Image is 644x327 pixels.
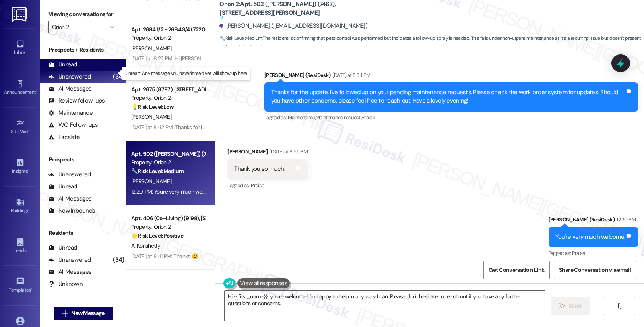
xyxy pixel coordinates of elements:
[48,85,91,93] div: All Messages
[131,34,206,42] div: Property: Orion 2
[131,124,385,131] div: [DATE] at 8:42 PM: Thanks for letting me know. Should you have other concerns, please feel free t...
[131,85,206,94] div: Apt. 2675 (8797), [STREET_ADDRESS]
[111,254,126,266] div: (34)
[549,215,638,227] div: [PERSON_NAME] (ResiDesk)
[48,109,93,117] div: Maintenance
[62,310,68,317] i: 
[219,34,644,52] span: : The resident is confirming that pest control was performed but indicates a follow-up spray is n...
[489,266,544,274] span: Get Conversation Link
[234,165,285,173] div: Thank you so much.
[316,114,361,121] span: Maintenance request ,
[131,45,171,52] span: [PERSON_NAME]
[131,242,160,249] span: A. Korishetty
[131,178,171,185] span: [PERSON_NAME]
[48,268,91,276] div: All Messages
[559,303,566,309] i: 
[4,195,36,217] a: Buildings
[48,97,105,105] div: Review follow-ups
[251,182,264,189] span: Praise
[330,71,370,79] div: [DATE] at 8:54 PM
[71,309,104,317] span: New Message
[615,215,636,224] div: 12:20 PM
[31,286,32,292] span: •
[40,46,126,54] div: Prospects + Residents
[288,114,316,121] span: Maintenance ,
[48,8,118,21] label: Viewing conversations for
[225,291,545,321] textarea: Hi {{first_name}}, you're welcome! I'm happy to help in any way I can. Please don't hesitate to r...
[126,70,247,77] p: Unread: Any message you haven't read yet will show up here
[48,280,83,288] div: Unknown
[36,88,37,94] span: •
[28,167,29,173] span: •
[131,55,518,62] div: [DATE] at 8:22 PM: Hi [PERSON_NAME], I'm part of Orion 2's Resident Support Offsite Team, working...
[4,275,36,296] a: Templates •
[131,252,198,260] div: [DATE] at 8:41 PM: Thanks 😊
[4,156,36,178] a: Insights •
[569,302,581,310] span: Send
[4,235,36,257] a: Leads
[131,94,206,102] div: Property: Orion 2
[54,307,113,320] button: New Message
[554,261,636,279] button: Share Conversation via email
[131,168,184,175] strong: 🔧 Risk Level: Medium
[48,195,91,203] div: All Messages
[131,150,206,158] div: Apt. 502 ([PERSON_NAME]) (7467), [STREET_ADDRESS][PERSON_NAME]
[111,70,126,83] div: (34)
[131,232,183,239] strong: 🌟 Risk Level: Positive
[219,22,367,30] div: [PERSON_NAME]. ([EMAIL_ADDRESS][DOMAIN_NAME])
[48,207,95,215] div: New Inbounds
[131,158,206,167] div: Property: Orion 2
[219,35,262,41] strong: 🔧 Risk Level: Medium
[48,133,80,141] div: Escalate
[131,25,206,34] div: Apt. 2684 1/2 - 2684 3/4 (7220), [STREET_ADDRESS]
[48,72,91,81] div: Unanswered
[549,247,638,259] div: Tagged as:
[40,229,126,237] div: Residents
[572,250,585,257] span: Praise
[48,121,98,129] div: WO Follow-ups
[551,297,590,315] button: Send
[52,21,105,33] input: All communities
[40,155,126,164] div: Prospects
[48,256,91,264] div: Unanswered
[109,24,114,30] i: 
[48,170,91,179] div: Unanswered
[264,71,638,82] div: [PERSON_NAME] (ResiDesk)
[555,233,625,241] div: You're very much welcome.
[131,223,206,231] div: Property: Orion 2
[271,88,625,106] div: Thanks for the update. I've followed up on your pending maintenance requests. Please check the wo...
[48,182,77,191] div: Unread
[227,147,308,159] div: [PERSON_NAME]
[12,7,28,22] img: ResiDesk Logo
[483,261,549,279] button: Get Conversation Link
[268,147,308,156] div: [DATE] at 8:55 PM
[131,113,171,120] span: [PERSON_NAME]
[559,266,631,274] span: Share Conversation via email
[131,188,218,195] div: 12:20 PM: You're very much welcome.
[131,214,206,223] div: Apt. 406 (Co-Living) (9198), [STREET_ADDRESS][PERSON_NAME]
[131,103,174,110] strong: 💡 Risk Level: Low
[227,180,308,191] div: Tagged as:
[4,116,36,138] a: Site Visit •
[361,114,375,121] span: Praise
[4,37,36,59] a: Inbox
[48,244,77,252] div: Unread
[264,112,638,123] div: Tagged as:
[48,60,77,69] div: Unread
[29,128,30,133] span: •
[616,303,622,309] i: 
